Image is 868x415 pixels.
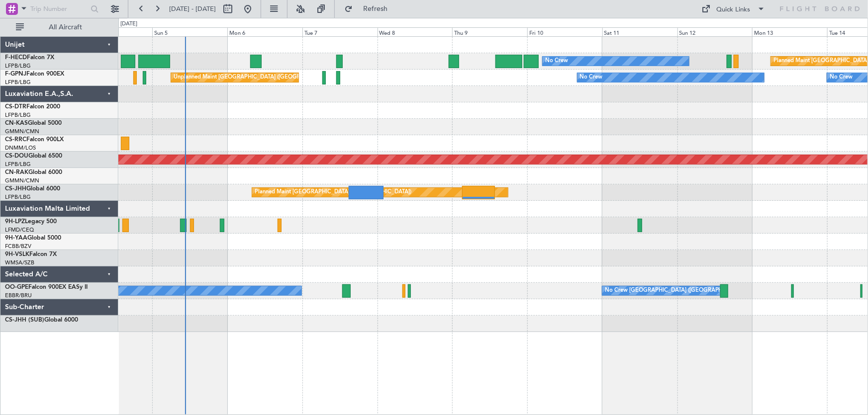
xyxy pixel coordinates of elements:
div: Wed 8 [378,27,453,36]
div: Tue 7 [302,27,378,36]
a: DNMM/LOS [5,144,36,152]
a: OO-GPEFalcon 900EX EASy II [5,284,88,290]
a: 9H-VSLKFalcon 7X [5,251,57,257]
div: No Crew [580,70,603,85]
span: 9H-VSLK [5,251,29,257]
input: Trip Number [30,1,88,16]
div: Mon 13 [752,27,827,36]
a: LFPB/LBG [5,193,31,201]
span: CS-JHH (SUB) [5,317,44,323]
a: CS-JHHGlobal 6000 [5,186,60,192]
a: FCBB/BZV [5,243,31,250]
a: CS-RRCFalcon 900LX [5,137,64,143]
button: Refresh [340,1,399,17]
span: OO-GPE [5,284,28,290]
a: CS-DTRFalcon 2000 [5,104,60,110]
a: LFPB/LBG [5,111,31,119]
a: WMSA/SZB [5,259,34,266]
a: 9H-YAAGlobal 5000 [5,235,61,241]
a: LFMD/CEQ [5,226,34,234]
a: CS-JHH (SUB)Global 6000 [5,317,78,323]
span: CN-KAS [5,120,28,126]
a: EBBR/BRU [5,292,32,299]
a: LFPB/LBG [5,62,31,70]
a: LFPB/LBG [5,79,31,86]
a: CN-KASGlobal 5000 [5,120,62,126]
span: [DATE] - [DATE] [169,4,216,13]
a: CS-DOUGlobal 6500 [5,153,62,159]
div: No Crew [830,70,853,85]
a: F-HECDFalcon 7X [5,55,54,61]
div: Sat 11 [602,27,677,36]
a: 9H-LPZLegacy 500 [5,219,57,225]
div: Sun 5 [152,27,227,36]
div: Sun 12 [677,27,753,36]
span: Refresh [355,5,396,12]
span: CS-DOU [5,153,28,159]
div: Thu 9 [452,27,527,36]
button: All Aircraft [11,19,108,35]
div: No Crew [GEOGRAPHIC_DATA] ([GEOGRAPHIC_DATA] National) [605,283,772,298]
a: GMMN/CMN [5,128,39,135]
a: GMMN/CMN [5,177,39,184]
span: CS-JHH [5,186,26,192]
div: No Crew [545,54,568,69]
a: LFPB/LBG [5,161,31,168]
div: Planned Maint [GEOGRAPHIC_DATA] ([GEOGRAPHIC_DATA]) [255,185,411,200]
span: All Aircraft [26,24,105,31]
span: 9H-YAA [5,235,27,241]
a: F-GPNJFalcon 900EX [5,71,64,77]
span: CN-RAK [5,169,28,175]
a: CN-RAKGlobal 6000 [5,169,62,175]
span: F-HECD [5,55,27,61]
div: [DATE] [120,20,137,28]
span: 9H-LPZ [5,219,25,225]
div: Mon 6 [227,27,302,36]
span: F-GPNJ [5,71,26,77]
div: Unplanned Maint [GEOGRAPHIC_DATA] ([GEOGRAPHIC_DATA]) [174,70,337,85]
span: CS-DTR [5,104,26,110]
div: Fri 10 [527,27,602,36]
span: CS-RRC [5,137,26,143]
div: Quick Links [717,5,751,15]
button: Quick Links [697,1,771,17]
